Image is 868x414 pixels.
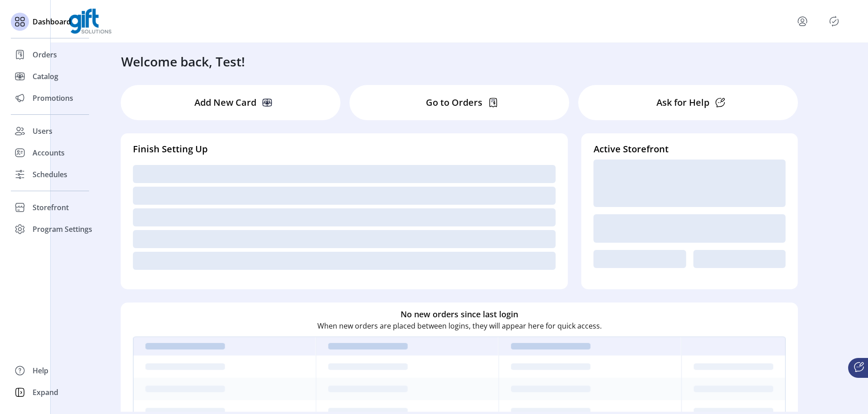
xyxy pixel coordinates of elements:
span: Promotions [33,93,73,103]
p: Go to Orders [426,96,482,109]
span: Users [33,126,52,136]
span: Accounts [33,147,65,158]
h6: No new orders since last login [401,308,518,320]
span: Orders [33,49,57,60]
h4: Active Storefront [594,142,786,156]
p: When new orders are placed between logins, they will appear here for quick access. [317,320,602,331]
h4: Finish Setting Up [133,142,556,156]
span: Schedules [33,169,67,180]
span: Dashboard [33,16,71,27]
img: logo [69,9,112,34]
button: Publisher Panel [827,14,841,28]
span: Program Settings [33,224,92,235]
span: Catalog [33,71,58,82]
button: menu [795,14,810,28]
span: Expand [33,387,58,398]
p: Ask for Help [656,96,709,109]
span: Help [33,365,48,376]
span: Storefront [33,202,69,213]
h3: Welcome back, Test! [121,52,245,71]
p: Add New Card [194,96,256,109]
